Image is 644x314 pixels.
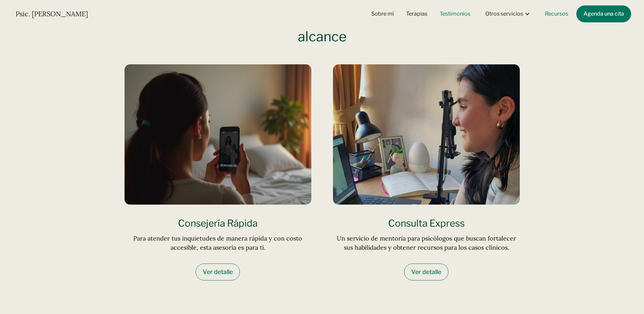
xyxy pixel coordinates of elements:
a: Sobre mí [367,6,398,21]
a: Terapias [402,6,431,21]
p: Un servicio de mentoría para psicólogos que buscan fortalecer sus habilidades y obtener recursos ... [333,234,520,252]
div: Agenda una cita [583,10,624,18]
div: Otros servicios [479,6,537,21]
a: Agenda una cita [576,5,631,22]
a: Ver detalle [196,264,240,280]
a: Testimonios [436,6,474,21]
a: Recursos [541,6,572,21]
h1: Psic. [PERSON_NAME] [16,10,88,18]
img: Katherine mirando su laptop [333,64,520,205]
h3: Consejería Rápida [178,218,258,228]
div: Ver detalle [411,269,441,275]
p: Para atender tus inquietudes de manera rápida y con costo accesible, esta asesoría es para ti. [125,234,311,252]
h3: Consulta Express [388,218,465,228]
div: Otros servicios [485,11,523,17]
div: Ver detalle [203,269,233,275]
a: Ver detalle [404,264,448,280]
h2: Servicios personalizados a tu alcance [221,12,424,45]
img: Persona mirano su celular en su cuarto [125,64,311,205]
